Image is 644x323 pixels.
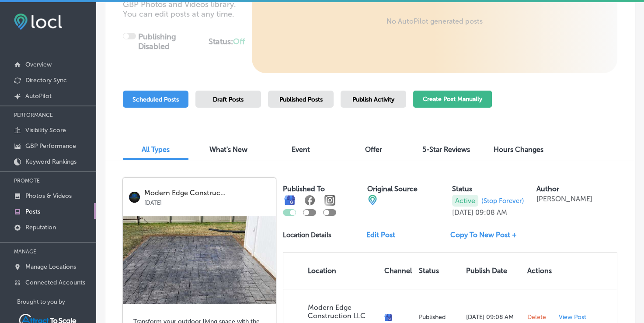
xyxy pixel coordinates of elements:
span: Published Posts [279,96,323,103]
p: [DATE] [144,197,270,206]
span: What's New [209,145,247,154]
p: [DATE] [452,208,473,217]
p: Reputation [25,224,56,231]
span: Scheduled Posts [132,96,179,103]
span: (Stop Forever) [481,197,524,205]
span: Draft Posts [213,96,244,103]
p: [DATE] 09:08 AM [466,313,520,321]
label: Author [536,185,559,193]
th: Actions [523,253,555,289]
a: Edit Post [366,231,402,239]
th: Status [415,253,463,289]
p: Brought to you by [17,298,96,305]
span: Offer [365,145,382,154]
p: Directory Sync [25,77,67,84]
p: View Post [558,313,586,321]
img: fda3e92497d09a02dc62c9cd864e3231.png [14,14,62,30]
p: Connected Accounts [25,279,85,286]
label: Published To [283,185,325,193]
th: Publish Date [463,253,523,289]
p: 09:08 AM [475,208,507,217]
p: Photos & Videos [25,192,72,200]
span: Publish Activity [352,96,394,103]
p: [PERSON_NAME] [536,195,592,203]
a: Copy To New Post + [450,231,524,239]
label: Original Source [367,185,418,193]
p: Modern Edge Construction LLC [308,303,377,320]
span: 5-Star Reviews [422,145,470,154]
label: Status [452,185,472,193]
a: View Post [558,313,588,321]
p: Overview [25,61,52,68]
p: Keyword Rankings [25,158,77,165]
span: All Types [142,145,170,154]
p: GBP Performance [25,142,76,150]
img: logo [129,192,140,203]
p: Manage Locations [25,263,76,270]
span: Delete [527,313,546,321]
img: cba84b02adce74ede1fb4a8549a95eca.png [367,195,378,205]
p: AutoPilot [25,92,52,100]
button: Create Post Manually [413,91,492,108]
p: Active [452,195,478,207]
p: Visibility Score [25,126,66,134]
th: Channel [381,253,415,289]
img: f948e400-afa5-423c-8411-f17e6e5c10cc20240409_102900.jpg [123,216,276,304]
p: Published [419,313,459,321]
th: Location [283,253,381,289]
p: Location Details [283,231,331,239]
p: Modern Edge Construc... [144,189,270,197]
span: Hours Changes [494,145,543,154]
p: Posts [25,208,40,215]
span: Event [292,145,310,154]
